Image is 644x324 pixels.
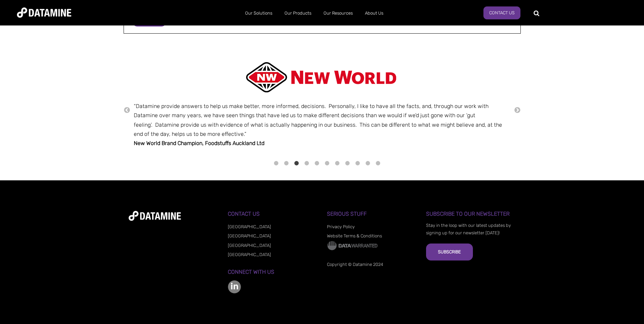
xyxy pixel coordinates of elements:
[327,224,355,229] a: Privacy Policy
[365,160,371,167] button: 10
[238,62,406,92] img: New World
[17,7,71,18] img: Datamine
[293,160,300,167] button: 3
[327,261,416,268] p: Copyright © Datamine 2024
[426,222,515,237] p: Stay in the loop with our latest updates by signing up for our newsletter [DATE]!
[375,160,382,167] button: 11
[344,160,351,167] button: 8
[317,4,359,22] a: Our Resources
[334,160,341,167] button: 7
[359,4,389,22] a: About Us
[278,4,317,22] a: Our Products
[324,160,331,167] button: 6
[228,252,271,257] a: [GEOGRAPHIC_DATA]
[327,240,378,251] img: Data Warranted Logo
[314,160,320,167] button: 5
[228,233,271,238] a: [GEOGRAPHIC_DATA]
[483,6,520,19] a: Contact us
[228,243,271,248] a: [GEOGRAPHIC_DATA]
[426,244,473,260] button: Subscribe
[228,269,317,275] h3: Connect with us
[228,280,241,293] img: linkedin-color
[134,102,511,139] div: “Datamine provide answers to help us make better, more informed, decisions. Personally, I like to...
[228,224,271,229] a: [GEOGRAPHIC_DATA]
[134,140,264,146] strong: New World Brand Champion, Foodstuffs Auckland Ltd
[273,160,280,167] button: 1
[327,211,416,217] h3: Serious Stuff
[239,4,278,22] a: Our Solutions
[514,107,521,114] button: →
[354,160,361,167] button: 9
[124,107,130,114] button: ←
[228,211,317,217] h3: Contact Us
[283,160,290,167] button: 2
[426,211,515,217] h3: Subscribe to our Newsletter
[327,233,382,238] a: Website Terms & Conditions
[303,160,310,167] button: 4
[129,211,181,221] img: datamine-logo-white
